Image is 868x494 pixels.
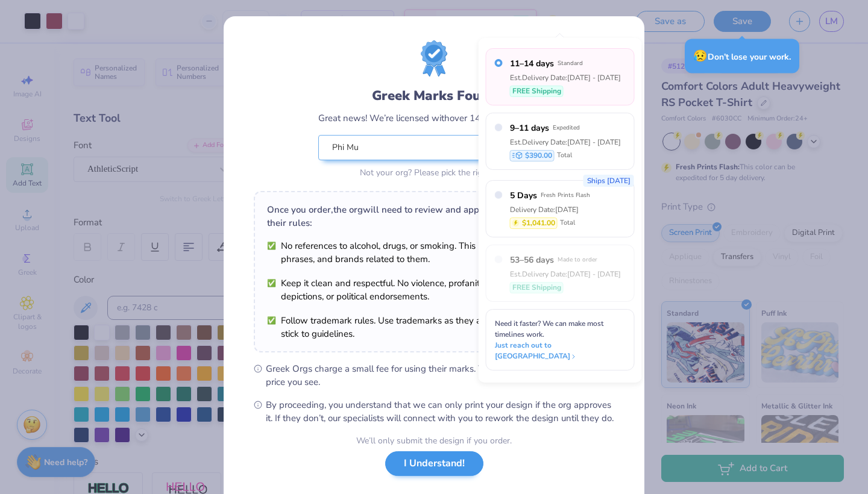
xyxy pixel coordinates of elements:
img: license-marks-badge.png [421,40,447,77]
span: 9–11 days [510,122,549,134]
span: Need it faster? We can make most timelines work. [495,319,603,339]
span: Fresh Prints Flash [541,191,590,199]
span: FREE Shipping [512,86,561,96]
li: Keep it clean and respectful. No violence, profanity, sexual content, offensive depictions, or po... [267,277,601,303]
span: Total [557,151,572,161]
span: Expedited [553,123,580,132]
div: Don’t lose your work. [685,39,799,73]
span: $390.00 [525,150,552,161]
div: Est. Delivery Date: [DATE] - [DATE] [510,137,621,148]
span: 😥 [693,48,708,64]
span: Standard [558,59,583,67]
li: Follow trademark rules. Use trademarks as they are, add required symbols and stick to guidelines. [267,314,601,340]
li: No references to alcohol, drugs, or smoking. This includes related images, phrases, and brands re... [267,239,601,266]
div: Once you order, the org will need to review and approve your design. These are their rules: [267,203,601,230]
div: Not your org? Please pick the right one. [318,166,550,179]
div: Est. Delivery Date: [DATE] - [DATE] [510,72,621,83]
span: 5 Days [510,189,537,202]
div: We’ll only submit the design if you order. [356,434,512,447]
span: 53–56 days [510,254,554,266]
span: 11–14 days [510,57,554,70]
div: Delivery Date: [DATE] [510,204,590,215]
div: Est. Delivery Date: [DATE] - [DATE] [510,269,621,280]
span: Made to order [558,255,597,264]
span: Just reach out to [GEOGRAPHIC_DATA] [495,340,626,361]
button: I Understand! [385,451,483,476]
span: FREE Shipping [512,282,561,293]
span: $1,041.00 [522,217,555,228]
span: Greek Orgs charge a small fee for using their marks. That’s already factored into the price you see. [266,362,614,389]
div: Greek Marks Found [318,86,550,105]
span: Total [560,218,575,228]
div: Great news! We’re licensed with over 140 Greek Orgs. [318,110,550,126]
span: By proceeding, you understand that we can only print your design if the org approves it. If they ... [266,398,614,425]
